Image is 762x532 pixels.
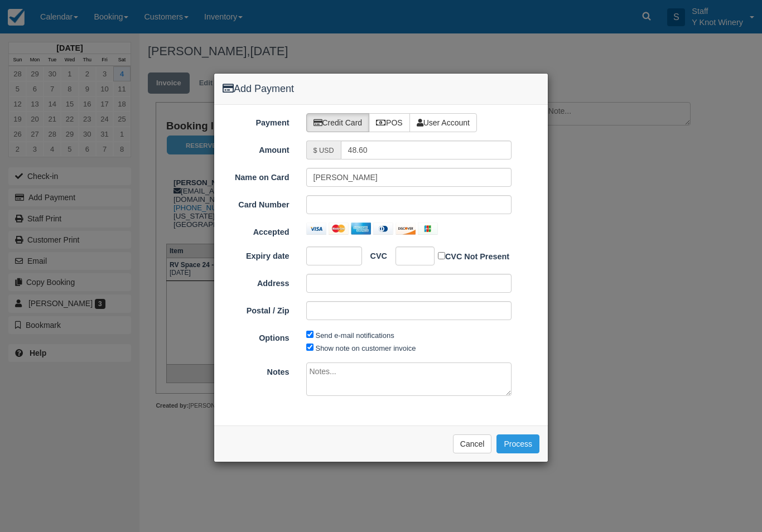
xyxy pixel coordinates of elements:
[214,223,298,238] label: Accepted
[438,250,509,263] label: CVC Not Present
[362,246,387,262] label: CVC
[214,328,298,344] label: Options
[314,147,334,154] small: $ USD
[314,199,505,210] iframe: Secure card number input frame
[223,82,539,96] h4: Add Payment
[341,141,512,159] input: Valid amount required.
[316,344,416,352] label: Show note on customer invoice
[214,113,298,129] label: Payment
[214,195,298,211] label: Card Number
[438,252,445,259] input: CVC Not Present
[214,274,298,289] label: Address
[214,246,298,262] label: Expiry date
[314,250,346,262] iframe: Secure expiration date input frame
[214,168,298,183] label: Name on Card
[316,331,394,340] label: Send e-mail notifications
[214,141,298,156] label: Amount
[214,301,298,317] label: Postal / Zip
[496,434,539,453] button: Process
[403,250,420,262] iframe: Secure CVC input frame
[214,362,298,378] label: Notes
[306,113,370,132] label: Credit Card
[453,434,492,453] button: Cancel
[409,113,477,132] label: User Account
[369,113,410,132] label: POS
